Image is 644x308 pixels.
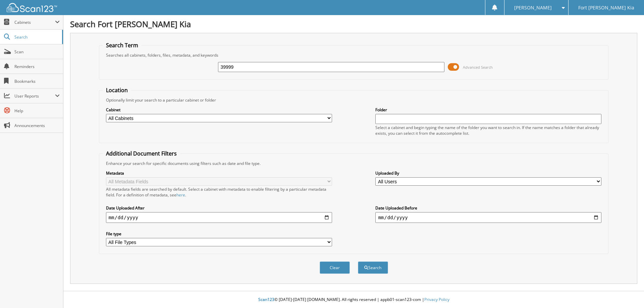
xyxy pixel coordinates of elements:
span: Scan123 [258,297,274,302]
span: Fort [PERSON_NAME] Kia [578,6,634,10]
legend: Location [103,86,131,94]
label: Uploaded By [375,170,601,176]
img: scan123-logo-white.svg [7,3,57,12]
label: Date Uploaded After [106,205,332,211]
div: All metadata fields are searched by default. Select a cabinet with metadata to enable filtering b... [106,186,332,198]
label: Cabinet [106,107,332,113]
label: Folder [375,107,601,113]
span: Help [14,108,60,114]
div: Optionally limit your search to a particular cabinet or folder [103,97,605,103]
input: end [375,212,601,223]
span: Reminders [14,64,60,69]
h1: Search Fort [PERSON_NAME] Kia [70,18,637,29]
span: Advanced Search [463,65,493,70]
span: [PERSON_NAME] [514,6,552,10]
span: Announcements [14,123,60,128]
div: Select a cabinet and begin typing the name of the folder you want to search in. If the name match... [375,125,601,136]
div: Enhance your search for specific documents using filters such as date and file type. [103,161,605,166]
button: Clear [320,261,350,274]
div: Searches all cabinets, folders, files, metadata, and keywords [103,52,605,58]
label: File type [106,231,332,237]
span: Bookmarks [14,78,60,84]
div: © [DATE]-[DATE] [DOMAIN_NAME]. All rights reserved | appb01-scan123-com | [63,292,644,308]
label: Date Uploaded Before [375,205,601,211]
label: Metadata [106,170,332,176]
input: start [106,212,332,223]
a: Privacy Policy [424,297,449,302]
span: Cabinets [14,19,55,25]
a: here [176,192,185,198]
span: User Reports [14,93,55,99]
legend: Search Term [103,42,142,49]
legend: Additional Document Filters [103,150,180,157]
span: Scan [14,49,60,55]
button: Search [358,261,388,274]
span: Search [14,34,59,40]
